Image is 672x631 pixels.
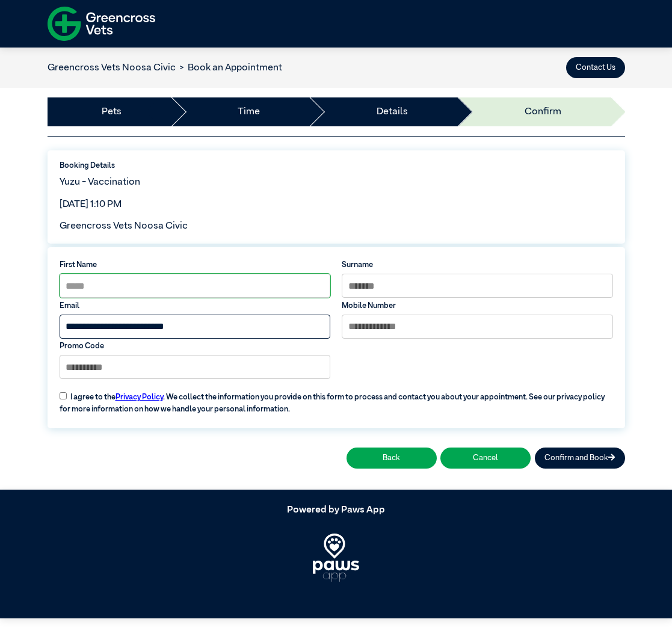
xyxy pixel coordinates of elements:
label: First Name [60,259,330,271]
button: Confirm and Book [535,448,625,469]
label: I agree to the . We collect the information you provide on this form to process and contact you a... [54,384,618,415]
a: Greencross Vets Noosa Civic [48,63,176,73]
a: Privacy Policy [116,393,163,401]
label: Surname [342,259,612,271]
span: [DATE] 1:10 PM [60,200,122,209]
label: Booking Details [60,160,613,171]
span: Greencross Vets Noosa Civic [60,221,188,231]
img: f-logo [48,3,155,45]
li: Book an Appointment [176,61,283,75]
a: Time [238,105,260,119]
button: Contact Us [566,57,625,78]
label: Promo Code [60,340,330,352]
a: Details [377,105,408,119]
label: Email [60,300,330,312]
span: Yuzu - Vaccination [60,177,140,187]
a: Pets [102,105,122,119]
h5: Powered by Paws App [48,505,625,516]
button: Back [347,448,437,469]
input: I agree to thePrivacy Policy. We collect the information you provide on this form to process and ... [60,392,67,399]
img: PawsApp [313,534,359,582]
nav: breadcrumb [48,61,283,75]
button: Cancel [440,448,531,469]
label: Mobile Number [342,300,612,312]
